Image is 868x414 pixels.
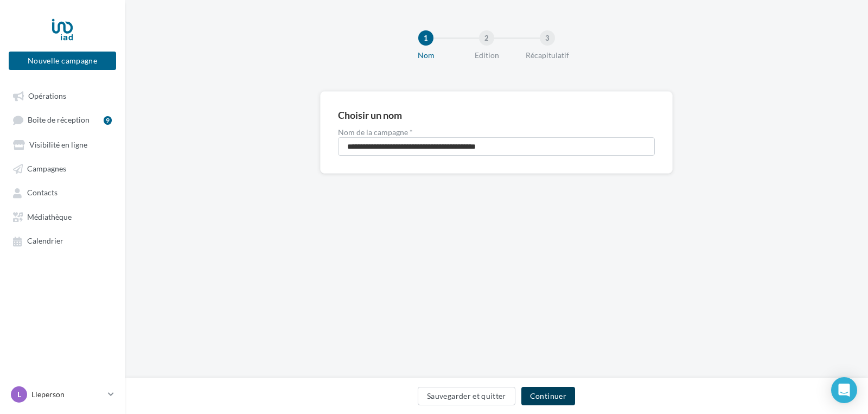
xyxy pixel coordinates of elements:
[31,389,104,400] p: Lleperson
[540,30,555,46] div: 3
[9,384,116,405] a: L Lleperson
[7,158,118,178] a: Campagnes
[7,110,118,130] a: Boîte de réception9
[7,207,118,226] a: Médiathèque
[7,182,118,202] a: Contacts
[513,50,582,61] div: Récapitulatif
[7,86,118,105] a: Opérations
[7,135,118,154] a: Visibilité en ligne
[27,188,58,198] span: Contacts
[521,387,575,405] button: Continuer
[338,110,402,120] div: Choisir un nom
[27,164,66,173] span: Campagnes
[27,212,72,221] span: Médiathèque
[831,377,857,403] div: Open Intercom Messenger
[28,116,90,125] span: Boîte de réception
[418,387,515,405] button: Sauvegarder et quitter
[479,30,494,46] div: 2
[29,140,87,149] span: Visibilité en ligne
[9,52,116,70] button: Nouvelle campagne
[391,50,461,61] div: Nom
[27,237,63,246] span: Calendrier
[7,231,118,250] a: Calendrier
[17,389,21,400] span: L
[104,116,112,125] div: 9
[28,91,66,100] span: Opérations
[338,129,655,136] label: Nom de la campagne *
[418,30,433,46] div: 1
[452,50,521,61] div: Edition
